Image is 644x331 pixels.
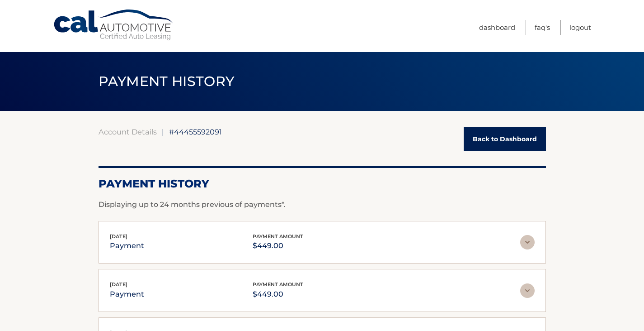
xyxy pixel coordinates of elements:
span: [DATE] [110,281,127,288]
a: Cal Automotive [53,9,175,41]
h2: Payment History [99,177,546,191]
p: payment [110,240,144,252]
span: PAYMENT HISTORY [99,73,235,90]
span: payment amount [253,281,303,288]
p: $449.00 [253,288,303,301]
p: payment [110,288,144,301]
img: accordion-rest.svg [520,235,535,249]
a: Dashboard [479,20,515,35]
a: FAQ's [535,20,550,35]
p: Displaying up to 24 months previous of payments*. [99,199,546,210]
a: Logout [569,20,591,35]
p: $449.00 [253,240,303,252]
span: payment amount [253,233,303,240]
a: Back to Dashboard [464,127,546,151]
a: Account Details [99,127,157,136]
span: | [162,127,164,136]
span: #44455592091 [169,127,222,136]
img: accordion-rest.svg [520,283,535,298]
span: [DATE] [110,233,127,240]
